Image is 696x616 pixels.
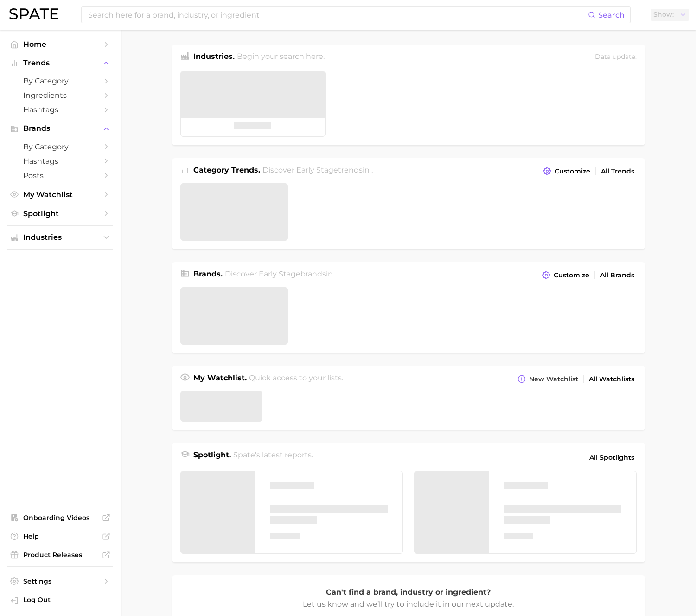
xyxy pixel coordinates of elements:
[302,598,515,610] p: Let us know and we’ll try to include it in our next update.
[529,375,578,383] span: New Watchlist
[193,372,247,385] h1: My Watchlist.
[7,187,113,202] a: My Watchlist
[302,586,515,598] p: Can't find a brand, industry or ingredient?
[9,8,58,19] img: SPATE
[23,577,97,585] span: Settings
[7,88,113,103] a: Ingredients
[87,7,588,23] input: Search here for a brand, industry, or ingredient
[587,449,637,465] a: All Spotlights
[595,51,637,64] div: Data update:
[23,596,106,604] span: Log Out
[23,209,97,218] span: Spotlight
[653,12,674,17] span: Show
[233,449,313,465] h2: Spate's latest reports.
[23,91,97,100] span: Ingredients
[193,269,223,278] span: Brands .
[249,372,343,385] h2: Quick access to your lists.
[23,124,97,133] span: Brands
[515,372,580,385] button: New Watchlist
[23,59,97,67] span: Trends
[7,511,113,525] a: Onboarding Videos
[237,51,325,64] h2: Begin your search here.
[7,548,113,562] a: Product Releases
[598,11,625,19] span: Search
[7,206,113,221] a: Spotlight
[587,373,637,385] a: All Watchlists
[193,51,235,64] h1: Industries.
[7,529,113,543] a: Help
[7,103,113,117] a: Hashtags
[540,269,591,282] button: Customize
[23,171,97,180] span: Posts
[7,231,113,244] button: Industries
[589,452,634,463] span: All Spotlights
[23,157,97,166] span: Hashtags
[23,77,97,85] span: by Category
[555,167,590,175] span: Customize
[7,574,113,588] a: Settings
[7,37,113,51] a: Home
[23,532,97,540] span: Help
[262,166,373,174] span: Discover Early Stage trends in .
[23,190,97,199] span: My Watchlist
[7,56,113,70] button: Trends
[601,167,634,175] span: All Trends
[193,449,231,465] h1: Spotlight.
[7,593,113,609] a: Log out. Currently logged in with e-mail spate.pro@test.test.
[23,142,97,151] span: by Category
[193,166,260,174] span: Category Trends .
[23,513,97,522] span: Onboarding Videos
[7,74,113,88] a: by Category
[23,105,97,114] span: Hashtags
[225,269,336,278] span: Discover Early Stage brands in .
[600,271,634,279] span: All Brands
[7,168,113,183] a: Posts
[598,269,637,282] a: All Brands
[554,271,589,279] span: Customize
[7,122,113,135] button: Brands
[541,165,592,178] button: Customize
[7,154,113,168] a: Hashtags
[651,9,689,21] button: Show
[589,375,634,383] span: All Watchlists
[7,140,113,154] a: by Category
[23,551,97,559] span: Product Releases
[23,233,97,242] span: Industries
[23,40,97,49] span: Home
[599,165,637,178] a: All Trends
